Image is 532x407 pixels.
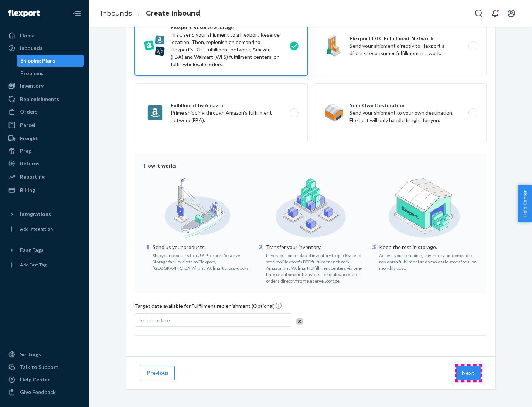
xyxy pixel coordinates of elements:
div: Give Feedback [20,388,56,396]
a: Inbounds [4,42,84,54]
div: Orders [20,108,38,115]
div: Settings [20,351,41,358]
div: Integrations [20,211,51,218]
button: Fast Tags [4,244,84,256]
button: Open Search Box [471,6,486,21]
div: Replenishments [20,95,59,103]
div: 1 [144,243,151,271]
a: Settings [4,349,84,360]
div: Talk to Support [20,363,58,371]
div: Shipping Plans [20,57,55,64]
button: Open account menu [504,6,519,21]
ol: breadcrumbs [95,3,206,24]
button: Previous [141,366,175,380]
div: Ship your products to a U.S. Flexport Reserve Storage facility close to Flexport, [GEOGRAPHIC_DAT... [153,251,251,271]
button: Open notifications [488,6,502,21]
a: Help Center [4,374,84,386]
div: Returns [20,160,40,167]
p: Transfer your inventory. [266,243,365,251]
button: Give Feedback [4,386,84,398]
a: Add Integration [4,223,84,235]
div: Access your remaining inventory on-demand to replenish fulfillment and wholesale stock for a low ... [379,251,478,271]
div: Add Integration [20,226,53,232]
a: Inbounds [100,9,132,17]
div: Home [20,32,35,39]
a: Talk to Support [4,361,84,373]
span: Target date available for Fulfillment replenishment (Optional) [135,302,282,313]
p: Keep the rest in storage. [379,243,478,251]
a: Add Fast Tag [4,259,84,271]
div: 3 [370,243,378,271]
div: Parcel [20,121,35,129]
div: Inventory [20,82,44,90]
a: Orders [4,106,84,118]
div: 2 [257,243,265,284]
div: Problems [20,70,44,77]
button: Integrations [4,208,84,220]
a: Returns [4,158,84,169]
a: Freight [4,132,84,144]
a: Problems [17,67,85,79]
div: Billing [20,186,35,194]
div: Add Fast Tag [20,262,47,268]
div: Prep [20,147,31,155]
p: Send us your products. [153,243,251,251]
div: Reporting [20,173,45,181]
a: Create Inbound [146,9,200,17]
a: Replenishments [4,93,84,105]
button: Close Navigation [69,6,84,21]
a: Parcel [4,119,84,131]
img: Flexport logo [8,10,40,17]
div: How it works [144,162,478,169]
a: Prep [4,145,84,157]
a: Reporting [4,171,84,183]
a: Inventory [4,80,84,92]
a: Shipping Plans [17,55,85,67]
div: Inbounds [20,44,42,52]
button: Next [456,366,481,380]
span: Select a date [140,317,170,323]
div: Freight [20,135,38,142]
div: Help Center [20,376,50,383]
a: Home [4,30,84,41]
div: Fast Tags [20,246,44,254]
div: Leverage consolidated inventory to quickly send stock to Flexport's DTC fulfillment network, Amaz... [266,251,365,284]
a: Billing [4,184,84,196]
button: Help Center [518,185,532,222]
